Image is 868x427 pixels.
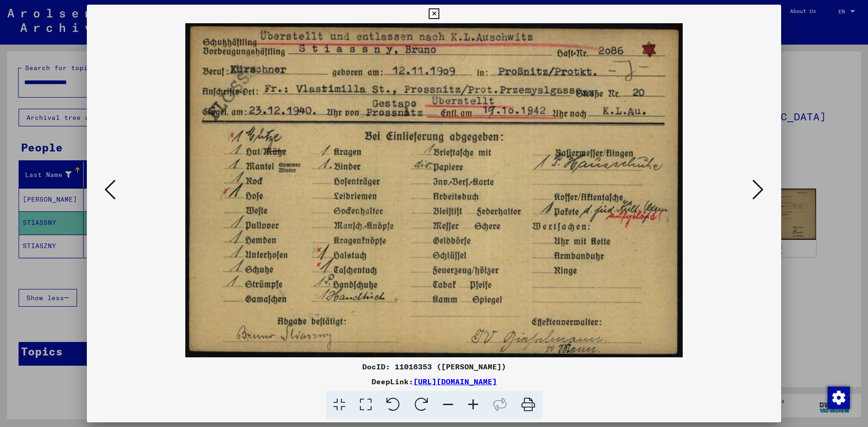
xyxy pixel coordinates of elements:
div: DeepLink: [87,376,781,387]
div: Change consent [827,386,849,408]
img: 001.jpg [118,23,750,357]
a: [URL][DOMAIN_NAME] [413,377,497,386]
img: Change consent [828,387,850,409]
div: DocID: 11016353 ([PERSON_NAME]) [87,361,781,372]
